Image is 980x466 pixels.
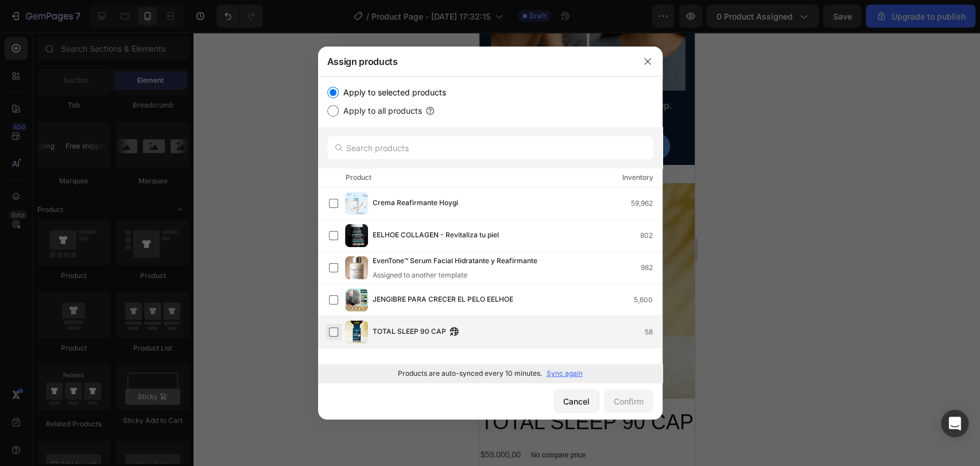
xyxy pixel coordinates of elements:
div: Assign products [318,47,633,76]
button: Cancel [553,390,599,413]
span: TOTAL SLEEP 90 CAP [373,326,446,338]
div: Product [346,172,371,183]
p: No compare price [52,419,106,426]
div: 802 [640,230,662,241]
div: Open Intercom Messenger [941,410,969,437]
p: Sync again [547,368,583,379]
input: Search products [327,136,653,159]
span: EELHOE COLLAGEN - Revitaliza tu piel [373,229,499,242]
div: 58 [645,326,662,338]
button: Confirm [604,390,653,413]
span: JENGIBRE PARA CRECER EL PELO EELHOE [373,294,513,306]
div: 5,600 [634,294,662,306]
span: EvenTone™ Serum Facial Hidratante y Reafirmante [373,255,537,268]
div: /> [318,76,663,383]
img: product-img [345,288,368,311]
div: Cancel [563,395,590,407]
div: 59,962 [631,198,662,209]
div: Assigned to another template [373,270,556,280]
label: Apply to all products [339,104,422,118]
img: product-img [345,256,368,279]
span: Crema Reafirmante Hoygi [373,197,458,210]
p: QUIERO MI CAMBIO – 20% OFF HOY [38,107,177,121]
p: Products are auto-synced every 10 minutes. [398,368,542,379]
div: Inventory [622,172,653,183]
label: Apply to selected products [339,86,446,99]
img: product-img [345,192,368,215]
button: <p>QUIERO MI CAMBIO – 20% OFF HOY</p> [24,100,191,128]
div: Confirm [614,395,644,407]
img: product-img [345,224,368,247]
div: 982 [641,262,662,274]
img: product-img [345,321,368,344]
